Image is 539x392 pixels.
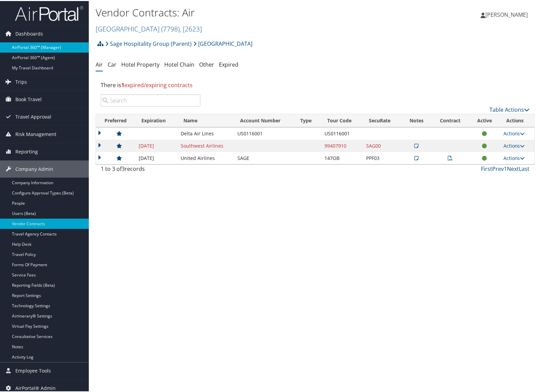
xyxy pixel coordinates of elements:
th: Account Number: activate to sort column ascending [234,113,294,126]
span: Trips [15,72,27,90]
td: Delta Air Lines [177,126,234,139]
td: US0116001 [234,126,294,139]
th: Name: activate to sort column ascending [177,113,234,126]
div: There is [96,75,535,93]
span: , [ 2623 ] [180,23,202,32]
strong: 1 [121,80,124,88]
span: 3 [122,164,125,172]
td: US0116001 [321,126,363,139]
a: Last [519,164,530,172]
td: 99407910 [321,139,363,151]
td: 147OB [321,151,363,163]
a: Actions [503,154,525,160]
th: Tour Code: activate to sort column ascending [321,113,363,126]
a: Actions [503,141,525,148]
span: Risk Management [15,125,56,142]
th: SecuRate: activate to sort column ascending [363,113,402,126]
td: PPF03 [363,151,402,163]
h1: Vendor Contracts: Air [96,4,388,19]
td: Southwest Airlines [177,139,234,151]
td: SAG00 [363,139,402,151]
span: Dashboards [15,24,43,41]
th: Notes: activate to sort column ascending [402,113,432,126]
a: Next [507,164,519,172]
a: [GEOGRAPHIC_DATA] [96,23,202,32]
input: Search [101,93,201,106]
a: First [481,164,493,172]
img: airportal-logo.png [15,4,83,21]
a: Other [199,60,214,67]
th: Expiration: activate to sort column ascending [136,113,177,126]
a: Air [96,60,103,67]
a: Hotel Property [121,60,160,67]
th: Actions [500,113,535,126]
th: Type: activate to sort column ascending [294,113,321,126]
span: ( 7798 ) [161,23,180,32]
span: Reporting [15,142,38,159]
a: Car [108,60,116,67]
a: Hotel Chain [164,60,194,67]
a: [PERSON_NAME] [481,3,535,24]
th: Preferred: activate to sort column ascending [96,113,136,126]
td: [DATE] [136,151,177,163]
span: Company Admin [15,160,53,177]
div: 1 to 3 of records [101,164,201,175]
td: United Airlines [177,151,234,163]
span: expired/expiring contracts [121,80,193,88]
a: [GEOGRAPHIC_DATA] [193,36,252,50]
span: Employee Tools [15,362,51,379]
a: Actions [503,129,525,136]
td: [DATE] [136,139,177,151]
span: Book Travel [15,90,42,107]
a: Table Actions [490,105,530,112]
th: Contract: activate to sort column ascending [432,113,469,126]
a: Expired [219,60,238,67]
th: Active: activate to sort column ascending [469,113,500,126]
a: Prev [493,164,504,172]
span: Travel Approval [15,107,51,124]
span: [PERSON_NAME] [486,10,528,17]
a: 1 [504,164,507,172]
td: SAGE [234,151,294,163]
a: Sage Hospitality Group (Parent) [105,36,192,50]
